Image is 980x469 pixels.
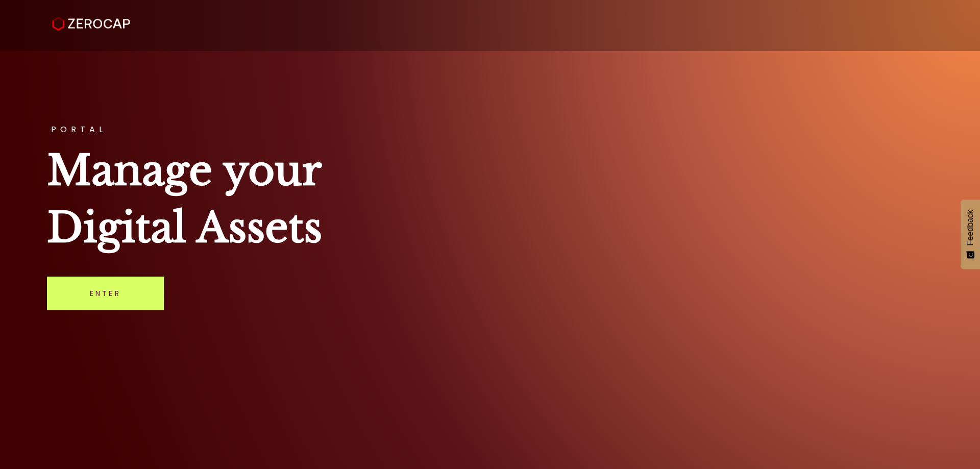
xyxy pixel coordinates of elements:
span: Feedback [966,210,975,245]
img: ZeroCap [52,17,130,31]
a: Enter [47,277,164,310]
button: Feedback - Show survey [961,200,980,269]
h3: PORTAL [47,126,933,134]
h1: Manage your Digital Assets [47,142,933,256]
